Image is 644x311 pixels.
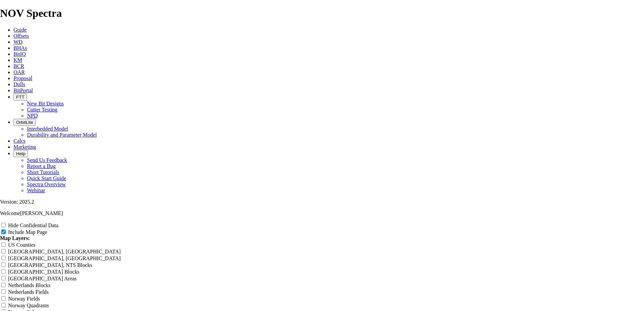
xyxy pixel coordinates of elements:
[8,222,58,228] label: Hide Confidential Data
[27,132,97,138] a: Durability and Parameter Model
[27,157,67,163] a: Send Us Feedback
[13,69,25,75] a: OAR
[13,119,36,126] button: OrbitLite
[13,57,22,63] a: KM
[27,181,66,187] a: Spectra Overview
[13,75,32,81] a: Proposal
[13,88,33,93] a: BitPortal
[27,113,38,118] a: NPD
[13,39,23,45] a: WD
[20,210,63,216] span: [PERSON_NAME]
[8,289,49,295] label: Netherlands Fields
[13,138,26,144] a: Calcs
[8,276,77,281] label: [GEOGRAPHIC_DATA] Areas
[8,229,47,235] label: Include Map Page
[27,175,66,181] a: Quick Start Guide
[13,45,27,51] a: BHAs
[13,51,26,57] a: BitIQ
[8,255,121,261] label: [GEOGRAPHIC_DATA], [GEOGRAPHIC_DATA]
[13,150,28,157] button: Help
[16,120,33,125] span: OrbitLite
[16,151,25,156] span: Help
[8,296,40,302] label: Norway Fields
[8,242,35,248] label: US Counties
[13,27,27,33] a: Guide
[27,126,68,132] a: Interbedded Model
[16,95,24,100] span: FTT
[27,187,45,193] a: Webinar
[27,169,59,175] a: Short Tutorials
[13,63,24,69] a: BCR
[8,249,121,254] label: [GEOGRAPHIC_DATA], [GEOGRAPHIC_DATA]
[13,94,27,101] button: FTT
[8,282,51,288] label: Netherlands Blocks
[8,269,79,275] label: [GEOGRAPHIC_DATA] Blocks
[27,101,64,106] a: New Bit Designs
[13,81,25,87] a: Dulls
[13,144,36,150] a: Marketing
[27,163,56,169] a: Report a Bug
[13,33,29,39] a: Offsets
[8,303,49,308] label: Norway Quadrants
[8,262,92,268] label: [GEOGRAPHIC_DATA], NTS Blocks
[27,107,58,112] a: Cutter Testing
